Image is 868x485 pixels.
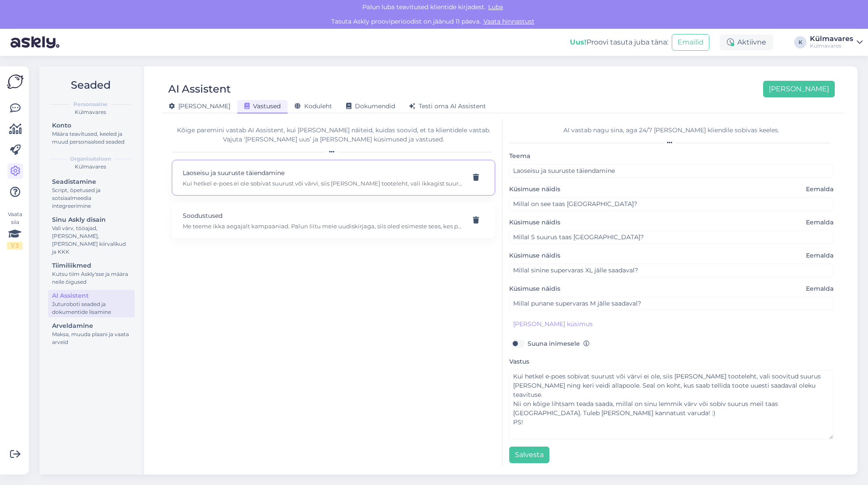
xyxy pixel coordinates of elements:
div: Määra teavitused, keeled ja muud personaalsed seaded [52,130,131,146]
label: Küsimuse näidis [509,284,833,293]
div: Külmavares [46,163,135,171]
div: Tiimiliikmed [52,261,131,270]
label: Vastus [509,357,533,366]
div: Külmavares [46,108,135,116]
div: K [794,36,806,48]
div: Vali värv, tööajad, [PERSON_NAME], [PERSON_NAME] kiirvalikud ja KKK [52,224,131,256]
input: Lisa teema [509,164,833,178]
input: Näide kliendi küsimusest [509,264,833,277]
p: Kui hetkel e-poes ei ole sobivat suurust või värvi, siis [PERSON_NAME] tooteleht, vali ikkagist s... [183,179,463,187]
div: Konto [52,121,131,130]
a: KontoMäära teavitused, keeled ja muud personaalsed seaded [48,120,135,147]
div: Kutsu tiim Askly'sse ja määra neile õigused [52,270,131,286]
a: AI AssistentJuturoboti seaded ja dokumentide lisamine [48,290,135,317]
div: Arveldamine [52,321,131,330]
div: Kõige paremini vastab AI Assistent, kui [PERSON_NAME] näiteid, kuidas soovid, et ta klientidele v... [172,126,495,144]
a: SeadistamineScript, õpetused ja sotsiaalmeedia integreerimine [48,176,135,211]
button: [PERSON_NAME] [763,81,835,97]
div: Sinu Askly disain [52,215,131,224]
div: AI Assistent [168,81,231,97]
div: Vaata siia [7,210,23,250]
b: Uus! [570,38,587,46]
p: Me teeme ikka aegajalt kampaaniad. Palun liitu meie uudiskirjaga, siis oled esimeste seas, kes pa... [183,222,463,230]
label: Teema [509,151,534,161]
span: Vastused [244,102,281,110]
label: Suuna inimesele [528,338,590,349]
span: Testi oma AI Assistent [409,102,486,110]
span: [PERSON_NAME] [169,102,230,110]
div: SoodustusedMe teeme ikka aegajalt kampaaniad. Palun liitu meie uudiskirjaga, siis oled esimeste s... [172,203,495,238]
input: Näide kliendi küsimusest [509,197,833,211]
input: Näide kliendi küsimusest [509,297,833,310]
button: Salvesta [509,447,549,463]
div: AI Assistent [52,291,131,300]
span: Eemalda [806,185,833,194]
label: Küsimuse näidis [509,218,833,227]
a: Vaata hinnastust [481,17,537,25]
div: Aktiivne [720,34,773,50]
div: 1 / 3 [7,242,23,250]
span: Koduleht [295,102,332,110]
a: KülmavaresKülmavares [810,35,863,49]
div: Juturoboti seaded ja dokumentide lisamine [52,300,131,316]
img: Askly Logo [7,73,24,90]
p: Laoseisu ja suuruste täiendamine [183,168,463,178]
span: Dokumendid [346,102,395,110]
h2: Seaded [46,77,135,93]
b: Personaalne [73,100,108,108]
div: Külmavares [810,42,853,49]
span: Eemalda [806,218,833,227]
label: Küsimuse näidis [509,185,833,194]
a: Sinu Askly disainVali värv, tööajad, [PERSON_NAME], [PERSON_NAME] kiirvalikud ja KKK [48,214,135,257]
a: ArveldamineMaksa, muuda plaani ja vaata arveid [48,320,135,347]
button: [PERSON_NAME] küsimus [509,317,597,331]
textarea: Kui hetkel e-poes sobivat suurust või värvi ei ole, siis [PERSON_NAME] tooteleht, vali soovitud s... [509,370,833,440]
span: Eemalda [806,284,833,293]
label: Küsimuse näidis [509,251,833,260]
div: Proovi tasuta juba täna: [570,37,668,48]
span: Eemalda [806,251,833,260]
div: AI vastab nagu sina, aga 24/7 [PERSON_NAME] kliendile sobivas keeles. [509,126,833,135]
input: Näide kliendi küsimusest [509,230,833,244]
span: Luba [486,3,506,11]
p: Soodustused [183,211,463,220]
div: Script, õpetused ja sotsiaalmeedia integreerimine [52,186,131,210]
a: TiimiliikmedKutsu tiim Askly'sse ja määra neile õigused [48,260,135,287]
div: Seadistamine [52,177,131,186]
div: Laoseisu ja suuruste täiendamineKui hetkel e-poes ei ole sobivat suurust või värvi, siis [PERSON_... [172,160,495,196]
div: Maksa, muuda plaani ja vaata arveid [52,330,131,346]
b: Organisatsioon [70,155,111,163]
div: Külmavares [810,35,853,42]
button: Emailid [672,34,709,51]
